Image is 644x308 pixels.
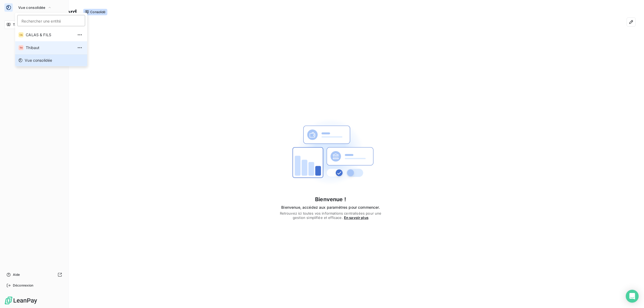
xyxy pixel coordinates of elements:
[4,270,64,279] a: Aide
[18,5,45,10] span: Vue consolidée
[4,296,38,305] img: Logo LeanPay
[18,45,24,50] div: TH
[279,195,382,204] h4: Bienvenue !
[13,272,20,277] span: Aide
[18,32,24,38] div: C&
[288,109,374,195] img: First time
[17,15,85,26] input: placeholder
[26,32,73,38] span: CALAS & FILS
[13,22,38,27] span: Tableau de bord
[83,9,107,15] span: Consolidé
[279,205,382,210] span: Bienvenue, accédez aux paramètres pour commencer.
[26,45,73,50] span: Thibaut
[344,215,368,220] span: En savoir plus
[13,283,34,288] span: Déconnexion
[626,290,639,303] div: Open Intercom Messenger
[279,211,382,220] span: Retrouvez ici toutes vos informations centralisées pour une gestion simplifiée et efficace.
[25,58,52,63] span: Vue consolidée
